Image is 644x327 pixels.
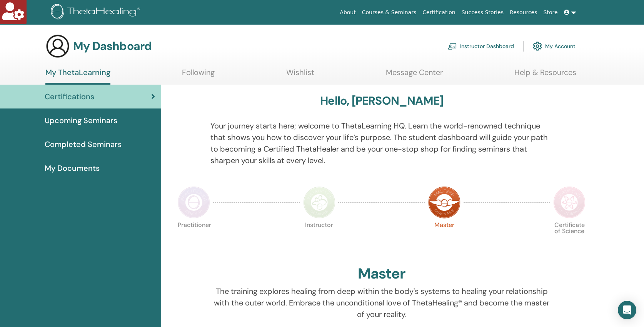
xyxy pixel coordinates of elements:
[428,222,460,254] p: Master
[514,68,576,83] a: Help & Resources
[448,38,514,55] a: Instructor Dashboard
[210,120,553,166] p: Your journey starts here; welcome to ThetaLearning HQ. Learn the world-renowned technique that sh...
[419,5,458,20] a: Certification
[541,5,561,20] a: Store
[45,68,110,85] a: My ThetaLearning
[386,68,443,83] a: Message Center
[178,186,210,219] img: Practitioner
[73,39,152,53] h3: My Dashboard
[45,115,117,126] span: Upcoming Seminars
[358,265,405,283] h2: Master
[303,222,335,254] p: Instructor
[533,38,576,55] a: My Account
[553,186,586,219] img: Certificate of Science
[448,43,457,50] img: chalkboard-teacher.svg
[45,162,100,174] span: My Documents
[337,5,359,20] a: About
[459,5,507,20] a: Success Stories
[359,5,420,20] a: Courses & Seminars
[45,91,94,102] span: Certifications
[45,34,70,58] img: generic-user-icon.jpg
[553,222,586,254] p: Certificate of Science
[428,186,460,219] img: Master
[533,40,542,53] img: cog.svg
[45,138,122,150] span: Completed Seminars
[286,68,314,83] a: Wishlist
[507,5,541,20] a: Resources
[210,285,553,320] p: The training explores healing from deep within the body's systems to healing your relationship wi...
[303,186,335,219] img: Instructor
[182,68,215,83] a: Following
[618,301,636,319] div: Open Intercom Messenger
[51,4,143,21] img: logo.png
[320,94,443,108] h3: Hello, [PERSON_NAME]
[178,222,210,254] p: Practitioner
